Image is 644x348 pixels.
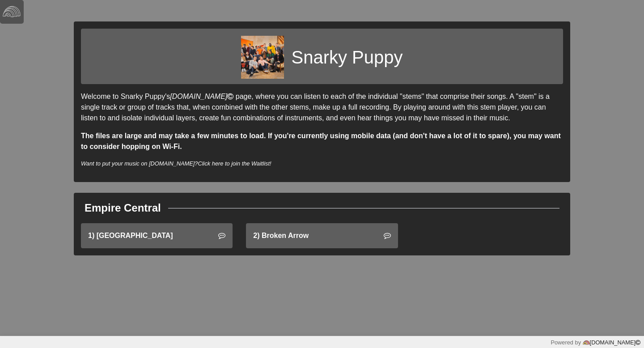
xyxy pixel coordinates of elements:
[170,93,235,100] a: [DOMAIN_NAME]
[3,3,21,21] img: logo-white-4c48a5e4bebecaebe01ca5a9d34031cfd3d4ef9ae749242e8c4bf12ef99f53e8.png
[81,132,561,150] strong: The files are large and may take a few minutes to load. If you're currently using mobile data (an...
[81,223,233,248] a: 1) [GEOGRAPHIC_DATA]
[81,91,563,123] p: Welcome to Snarky Puppy's page, where you can listen to each of the individual "stems" that compr...
[81,160,271,167] i: Want to put your music on [DOMAIN_NAME]?
[241,36,284,79] img: b0ce2f957c79ba83289fe34b867a9dd4feee80d7bacaab490a73b75327e063d4.jpg
[198,160,271,167] a: Click here to join the Waitlist!
[583,339,590,346] img: logo-color-e1b8fa5219d03fcd66317c3d3cfaab08a3c62fe3c3b9b34d55d8365b78b1766b.png
[246,223,398,248] a: 2) Broken Arrow
[291,47,402,68] h1: Snarky Puppy
[581,339,640,346] a: [DOMAIN_NAME]
[551,338,640,347] div: Powered by
[85,200,161,216] div: Empire Central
